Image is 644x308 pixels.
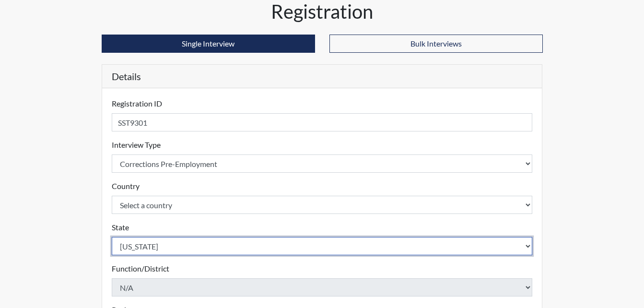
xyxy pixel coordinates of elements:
label: Interview Type [112,139,161,151]
label: Function/District [112,263,169,274]
label: Country [112,180,140,192]
button: Single Interview [102,35,315,53]
label: State [112,222,129,233]
button: Bulk Interviews [329,35,543,53]
h5: Details [102,65,542,88]
input: Insert a Registration ID, which needs to be a unique alphanumeric value for each interviewee [112,113,533,131]
label: Registration ID [112,98,162,109]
